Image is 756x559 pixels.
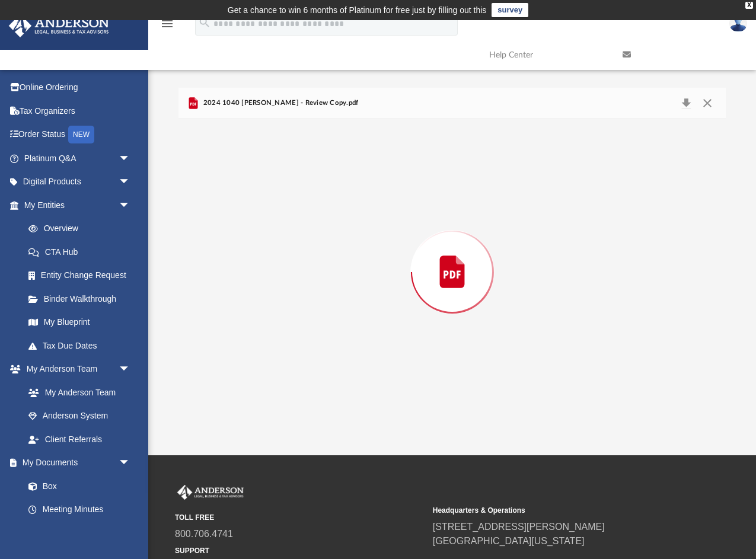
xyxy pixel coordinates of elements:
[175,529,233,539] a: 800.706.4741
[745,2,753,9] div: close
[8,451,142,475] a: My Documentsarrow_drop_down
[200,98,358,108] span: 2024 1040 [PERSON_NAME] - Review Copy.pdf
[17,404,142,428] a: Anderson System
[17,240,148,264] a: CTA Hub
[8,99,148,123] a: Tax Organizers
[433,522,605,532] a: [STREET_ADDRESS][PERSON_NAME]
[17,217,148,241] a: Overview
[17,311,142,334] a: My Blueprint
[8,357,142,381] a: My Anderson Teamarrow_drop_down
[5,14,113,37] img: Anderson Advisors Platinum Portal
[17,287,148,311] a: Binder Walkthrough
[433,505,682,516] small: Headquarters & Operations
[160,17,174,31] i: menu
[198,16,211,29] i: search
[8,170,148,194] a: Digital Productsarrow_drop_down
[8,76,148,100] a: Online Ordering
[492,3,528,17] a: survey
[119,193,142,218] span: arrow_drop_down
[675,95,697,111] button: Download
[68,126,94,143] div: NEW
[175,512,425,523] small: TOLL FREE
[119,170,142,194] span: arrow_drop_down
[175,545,425,556] small: SUPPORT
[17,474,136,498] a: Box
[696,95,717,111] button: Close
[17,334,148,357] a: Tax Due Dates
[228,3,487,17] div: Get a chance to win 6 months of Platinum for free just by filling out this
[17,264,148,288] a: Entity Change Request
[119,146,142,171] span: arrow_drop_down
[175,485,246,500] img: Anderson Advisors Platinum Portal
[480,31,614,78] a: Help Center
[8,193,148,217] a: My Entitiesarrow_drop_down
[17,498,142,522] a: Meeting Minutes
[160,23,174,31] a: menu
[178,88,726,425] div: Preview
[8,123,148,147] a: Order StatusNEW
[17,381,136,404] a: My Anderson Team
[119,451,142,475] span: arrow_drop_down
[119,357,142,382] span: arrow_drop_down
[8,146,148,170] a: Platinum Q&Aarrow_drop_down
[17,427,142,451] a: Client Referrals
[729,15,747,32] img: User Pic
[433,536,585,546] a: [GEOGRAPHIC_DATA][US_STATE]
